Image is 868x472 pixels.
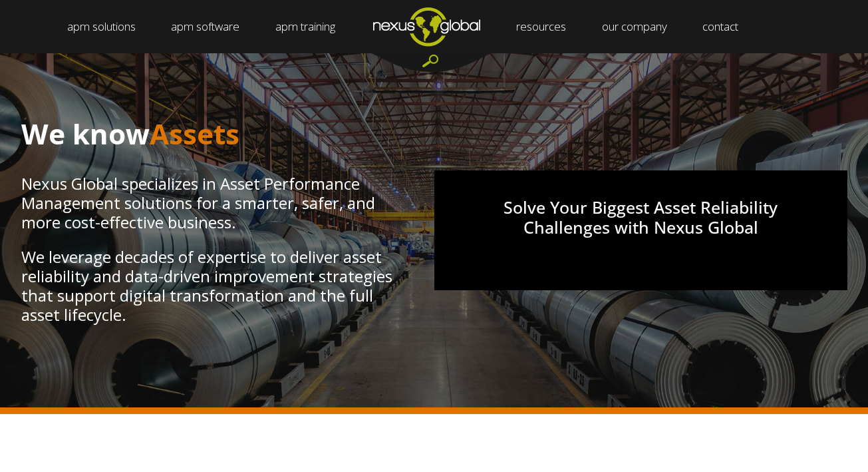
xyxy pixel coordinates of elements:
h3: Solve Your Biggest Asset Reliability Challenges with Nexus Global [474,197,807,257]
span: Assets [150,115,239,152]
p: Nexus Global specializes in Asset Performance Management solutions for a smarter, safer, and more... [21,174,394,232]
p: We leverage decades of expertise to deliver asset reliability and data-driven improvement strateg... [21,248,394,324]
h1: We know [21,120,394,148]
